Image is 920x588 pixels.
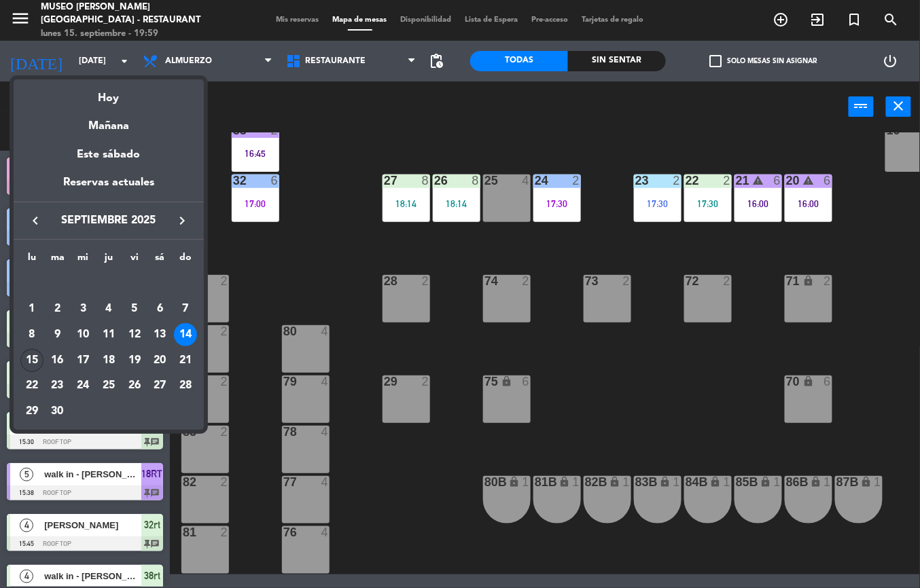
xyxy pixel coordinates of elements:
td: 23 de septiembre de 2025 [45,373,71,399]
td: 3 de septiembre de 2025 [70,296,96,322]
i: keyboard_arrow_left [27,213,43,229]
div: 3 [71,297,94,320]
div: 26 [123,374,146,397]
td: 8 de septiembre de 2025 [19,322,45,348]
div: 17 [71,349,94,372]
td: 20 de septiembre de 2025 [147,348,173,373]
td: 17 de septiembre de 2025 [70,348,96,373]
td: 21 de septiembre de 2025 [173,348,198,373]
div: 5 [123,297,146,320]
td: 12 de septiembre de 2025 [122,322,147,348]
div: 21 [174,349,197,372]
div: 15 [20,349,43,372]
div: 25 [97,374,120,397]
div: Hoy [14,79,204,107]
td: 11 de septiembre de 2025 [96,322,122,348]
td: 15 de septiembre de 2025 [19,348,45,373]
button: keyboard_arrow_left [23,212,48,229]
div: 19 [123,349,146,372]
div: 23 [46,374,69,397]
div: 7 [174,297,197,320]
div: 8 [20,323,43,346]
div: 6 [148,297,171,320]
div: 20 [148,349,171,372]
div: 18 [97,349,120,372]
div: 12 [123,323,146,346]
th: sábado [147,250,173,271]
td: 28 de septiembre de 2025 [173,373,198,399]
div: Este sábado [14,136,204,174]
td: 29 de septiembre de 2025 [19,399,45,424]
button: keyboard_arrow_right [170,212,194,229]
div: 28 [174,374,197,397]
div: 30 [46,400,69,423]
th: miércoles [70,250,96,271]
td: 5 de septiembre de 2025 [122,296,147,322]
th: viernes [122,250,147,271]
td: 9 de septiembre de 2025 [45,322,71,348]
td: 22 de septiembre de 2025 [19,373,45,399]
div: 29 [20,400,43,423]
td: 26 de septiembre de 2025 [122,373,147,399]
div: 4 [97,297,120,320]
div: Mañana [14,107,204,135]
td: 27 de septiembre de 2025 [147,373,173,399]
td: 4 de septiembre de 2025 [96,296,122,322]
i: keyboard_arrow_right [174,213,190,229]
td: 25 de septiembre de 2025 [96,373,122,399]
td: 7 de septiembre de 2025 [173,296,198,322]
td: 18 de septiembre de 2025 [96,348,122,373]
div: 13 [148,323,171,346]
td: 10 de septiembre de 2025 [70,322,96,348]
div: 10 [71,323,94,346]
span: septiembre 2025 [48,212,170,229]
div: Reservas actuales [14,174,204,202]
div: 2 [46,297,69,320]
div: 22 [20,374,43,397]
div: 9 [46,323,69,346]
div: 27 [148,374,171,397]
td: 30 de septiembre de 2025 [45,399,71,424]
th: martes [45,250,71,271]
div: 1 [20,297,43,320]
td: 2 de septiembre de 2025 [45,296,71,322]
th: lunes [19,250,45,271]
td: SEP. [19,271,198,297]
td: 16 de septiembre de 2025 [45,348,71,373]
div: 14 [174,323,197,346]
div: 24 [71,374,94,397]
td: 1 de septiembre de 2025 [19,296,45,322]
td: 14 de septiembre de 2025 [173,322,198,348]
th: jueves [96,250,122,271]
div: 16 [46,349,69,372]
td: 13 de septiembre de 2025 [147,322,173,348]
div: 11 [97,323,120,346]
td: 19 de septiembre de 2025 [122,348,147,373]
td: 24 de septiembre de 2025 [70,373,96,399]
th: domingo [173,250,198,271]
td: 6 de septiembre de 2025 [147,296,173,322]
